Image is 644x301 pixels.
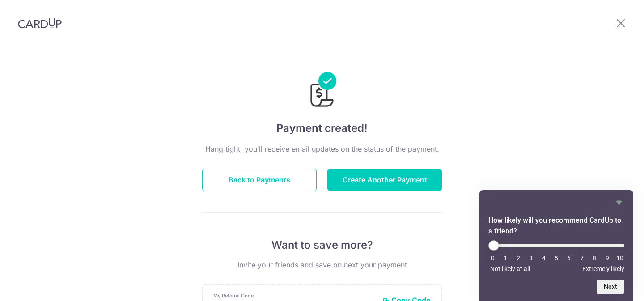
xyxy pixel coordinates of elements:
[539,254,548,262] li: 4
[603,254,612,262] li: 9
[488,197,624,294] div: How likely will you recommend CardUp to a friend? Select an option from 0 to 10, with 0 being Not...
[514,254,523,262] li: 2
[202,238,442,252] p: Want to save more?
[202,120,442,136] h4: Payment created!
[488,240,624,272] div: How likely will you recommend CardUp to a friend? Select an option from 0 to 10, with 0 being Not...
[564,254,573,262] li: 6
[18,18,62,29] img: CardUp
[202,169,317,191] button: Back to Payments
[614,197,624,208] button: Hide survey
[488,215,624,237] h2: How likely will you recommend CardUp to a friend? Select an option from 0 to 10, with 0 being Not...
[213,292,375,299] p: My Referral Code
[615,254,624,262] li: 10
[308,72,336,110] img: Payments
[501,254,510,262] li: 1
[327,169,442,191] button: Create Another Payment
[577,254,586,262] li: 7
[590,254,599,262] li: 8
[488,254,497,262] li: 0
[582,265,624,272] span: Extremely likely
[202,259,442,270] p: Invite your friends and save on next your payment
[526,254,535,262] li: 3
[202,144,442,154] p: Hang tight, you’ll receive email updates on the status of the payment.
[490,265,530,272] span: Not likely at all
[597,280,624,294] button: Next question
[552,254,561,262] li: 5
